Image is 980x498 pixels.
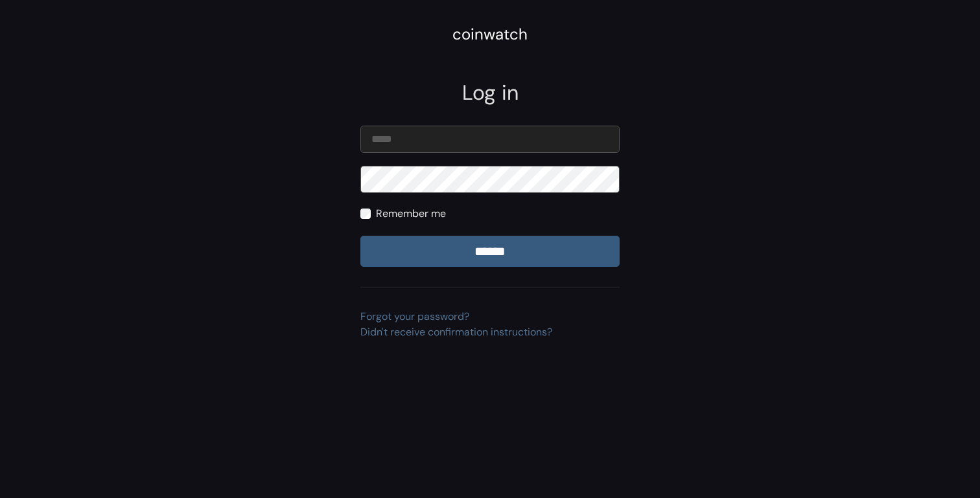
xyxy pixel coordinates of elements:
a: Didn't receive confirmation instructions? [360,325,552,339]
a: coinwatch [452,29,528,43]
div: coinwatch [452,23,528,46]
h2: Log in [360,80,620,105]
a: Forgot your password? [360,310,469,323]
label: Remember me [376,206,446,221]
